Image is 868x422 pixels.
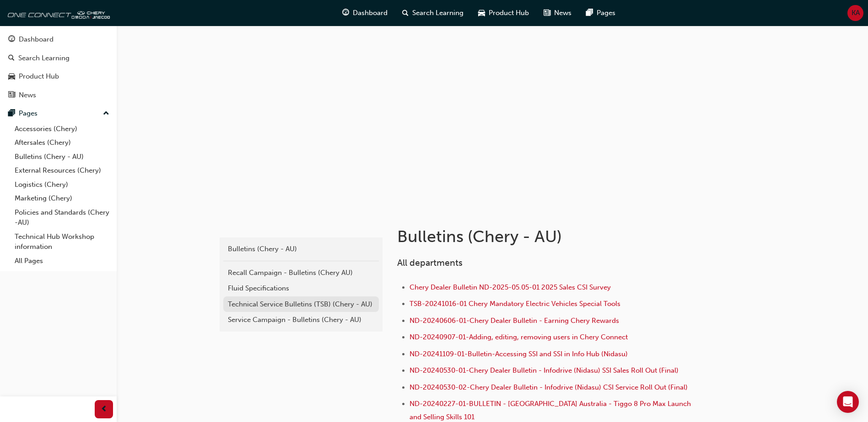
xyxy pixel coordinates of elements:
div: Bulletins (Chery - AU) [228,244,374,254]
a: ND-20240530-01-Chery Dealer Bulletin - Infodrive (Nidasu) SSI Sales Roll Out (Final) [410,366,679,375]
a: Bulletins (Chery - AU) [223,241,379,257]
a: car-iconProduct Hub [471,4,536,22]
span: Pages [597,8,615,18]
span: Search Learning [412,8,464,18]
h1: Bulletins (Chery - AU) [397,227,697,247]
span: KA [852,8,860,18]
div: Pages [19,108,38,119]
span: guage-icon [8,36,15,44]
span: search-icon [8,54,15,63]
span: search-icon [402,7,409,19]
a: Policies and Standards (Chery -AU) [11,206,113,230]
a: Aftersales (Chery) [11,136,113,150]
a: Chery Dealer Bulletin ND-2025-05.05-01 2025 Sales CSI Survey [410,283,611,291]
a: All Pages [11,254,113,268]
a: External Resources (Chery) [11,164,113,178]
a: pages-iconPages [579,4,623,22]
a: Dashboard [4,31,113,48]
button: KA [847,5,863,21]
div: Service Campaign - Bulletins (Chery - AU) [228,315,374,325]
button: Pages [4,105,113,122]
span: News [554,8,571,18]
a: TSB-20241016-01 Chery Mandatory Electric Vehicles Special Tools [410,300,620,308]
img: oneconnect [5,4,110,22]
a: ND-20240530-02-Chery Dealer Bulletin - Infodrive (Nidasu) CSI Service Roll Out (Final) [410,383,688,391]
a: Product Hub [4,68,113,85]
a: News [4,87,113,104]
div: Open Intercom Messenger [837,391,859,413]
a: search-iconSearch Learning [395,4,471,22]
div: News [19,90,36,100]
span: up-icon [103,108,109,120]
button: DashboardSearch LearningProduct HubNews [4,29,113,105]
a: Bulletins (Chery - AU) [11,150,113,164]
a: ND-20241109-01-Bulletin-Accessing SSI and SSI in Info Hub (Nidasu) [410,350,628,358]
div: Fluid Specifications [228,283,374,294]
span: Product Hub [489,8,529,18]
a: ND-20240606-01-Chery Dealer Bulletin - Earning Chery Rewards [410,316,619,325]
a: guage-iconDashboard [335,4,395,22]
div: Recall Campaign - Bulletins (Chery AU) [228,268,374,278]
a: ND-20240227-01-BULLETIN - [GEOGRAPHIC_DATA] Australia - Tiggo 8 Pro Max Launch and Selling Skills... [410,400,693,421]
a: Technical Service Bulletins (TSB) (Chery - AU) [223,296,379,312]
span: pages-icon [586,7,593,19]
span: news-icon [544,7,550,19]
a: news-iconNews [536,4,579,22]
span: Dashboard [353,8,388,18]
span: car-icon [478,7,485,19]
a: Recall Campaign - Bulletins (Chery AU) [223,265,379,281]
a: Search Learning [4,50,113,67]
span: prev-icon [101,404,108,415]
span: guage-icon [342,7,349,19]
div: Search Learning [18,53,70,63]
div: Product Hub [19,71,59,82]
a: Marketing (Chery) [11,191,113,206]
a: Fluid Specifications [223,280,379,296]
a: Service Campaign - Bulletins (Chery - AU) [223,312,379,328]
span: car-icon [8,73,15,81]
a: ND-20240907-01-Adding, editing, removing users in Chery Connect [410,333,628,341]
span: news-icon [8,91,15,100]
a: Technical Hub Workshop information [11,230,113,254]
a: Logistics (Chery) [11,178,113,192]
a: Accessories (Chery) [11,122,113,136]
span: All departments [397,258,463,268]
div: Dashboard [19,34,54,45]
span: pages-icon [8,110,15,118]
div: Technical Service Bulletins (TSB) (Chery - AU) [228,299,374,310]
